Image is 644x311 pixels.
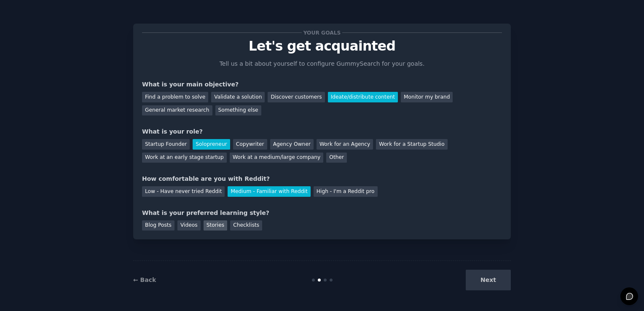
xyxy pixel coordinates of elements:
div: Something else [215,105,261,116]
div: Other [326,153,347,163]
div: Startup Founder [142,139,190,150]
div: Solopreneur [193,139,230,150]
div: Discover customers [268,92,325,102]
div: Monitor my brand [401,92,453,102]
div: Medium - Familiar with Reddit [228,186,310,197]
div: Videos [177,220,201,231]
div: What is your main objective? [142,80,502,89]
div: Ideate/distribute content [328,92,398,102]
div: Stories [204,220,227,231]
span: Your goals [302,28,342,37]
div: Work at an early stage startup [142,153,227,163]
a: ← Back [133,276,156,283]
div: Work for an Agency [317,139,373,150]
div: What is your preferred learning style? [142,209,502,217]
div: Work for a Startup Studio [376,139,447,150]
div: Blog Posts [142,220,174,231]
div: Copywriter [233,139,267,150]
div: Low - Have never tried Reddit [142,186,225,197]
div: Checklists [230,220,262,231]
p: Tell us a bit about yourself to configure GummySearch for your goals. [216,59,428,68]
div: Agency Owner [270,139,314,150]
div: Work at a medium/large company [230,153,323,163]
div: What is your role? [142,127,502,136]
p: Let's get acquainted [142,39,502,54]
div: Find a problem to solve [142,92,208,102]
div: How comfortable are you with Reddit? [142,174,502,183]
div: General market research [142,105,212,116]
div: Validate a solution [211,92,265,102]
div: High - I'm a Reddit pro [314,186,378,197]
